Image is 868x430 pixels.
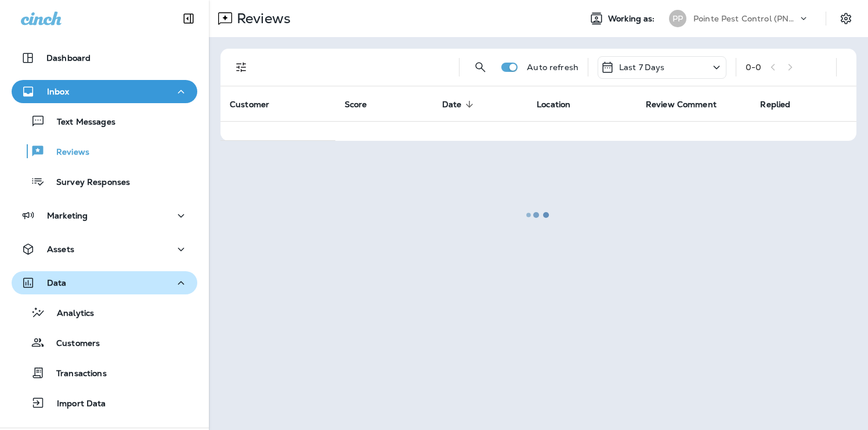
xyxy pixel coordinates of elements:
button: Transactions [12,360,197,385]
p: Marketing [47,211,88,220]
button: Collapse Sidebar [172,7,205,30]
button: Customers [12,330,197,355]
button: Reviews [12,139,197,163]
button: Assets [12,238,197,261]
p: Inbox [47,87,69,96]
p: Text Messages [45,117,115,128]
button: Inbox [12,80,197,103]
p: Survey Responses [45,177,130,188]
button: Data [12,271,197,294]
button: Marketing [12,204,197,227]
p: Analytics [45,308,94,319]
button: Survey Responses [12,169,197,194]
button: Import Data [12,391,197,415]
button: Text Messages [12,109,197,133]
button: Analytics [12,300,197,325]
p: Assets [47,245,74,254]
p: Transactions [45,369,107,380]
p: Dashboard [46,53,91,63]
p: Data [47,278,67,287]
p: Customers [45,338,100,349]
button: Dashboard [12,46,197,70]
p: Import Data [45,399,106,410]
p: Reviews [45,147,89,158]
